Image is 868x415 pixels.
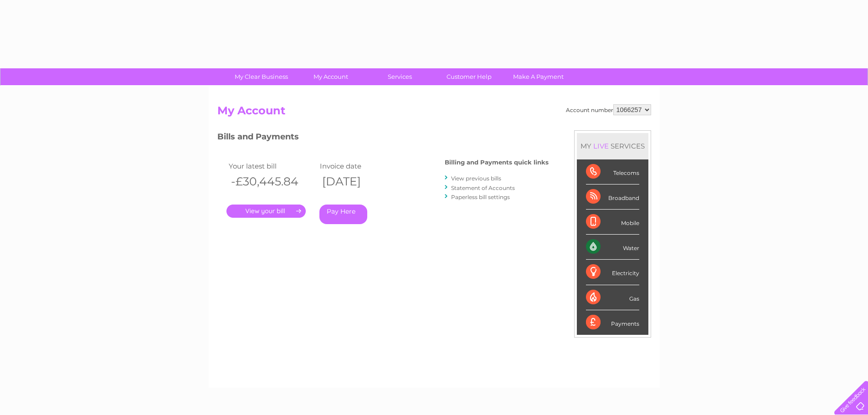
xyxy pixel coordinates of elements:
div: Gas [586,285,639,310]
div: MY SERVICES [577,133,648,159]
th: -£30,445.84 [226,172,318,191]
div: Payments [586,310,639,335]
div: LIVE [591,142,611,150]
h4: Billing and Payments quick links [445,159,549,166]
div: Account number [566,104,651,115]
td: Invoice date [318,160,409,172]
div: Broadband [586,184,639,210]
a: . [226,205,306,218]
td: Your latest bill [226,160,318,172]
a: My Account [293,68,368,85]
div: Mobile [586,210,639,235]
div: Water [586,235,639,260]
div: Telecoms [586,159,639,184]
h3: Bills and Payments [217,130,549,146]
h2: My Account [217,104,651,122]
a: Customer Help [431,68,507,85]
a: Make A Payment [501,68,576,85]
a: Pay Here [319,205,367,224]
div: Electricity [586,260,639,285]
a: Paperless bill settings [451,194,510,200]
a: My Clear Business [224,68,299,85]
a: View previous bills [451,175,501,182]
th: [DATE] [318,172,409,191]
a: Services [362,68,437,85]
a: Statement of Accounts [451,184,515,191]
